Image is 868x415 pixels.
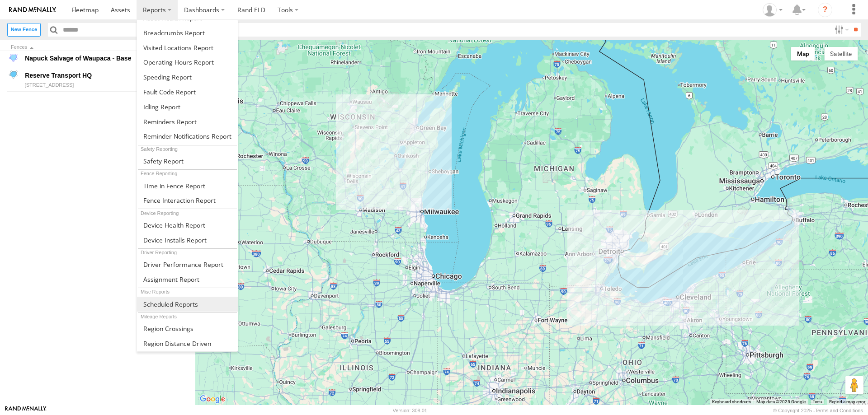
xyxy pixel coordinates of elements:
div: Napuck Salvage of Waupaca - Base [24,53,164,64]
img: Google [198,393,227,405]
div: Reserve Transport HQ [24,70,164,81]
a: Device Installs Report [137,233,238,247]
div: Click to Sort [11,45,177,50]
a: Breadcrumbs Report [137,25,238,40]
a: Open this area in Google Maps (opens a new window) [198,393,227,405]
a: Fault Code Report [137,84,238,99]
a: Region Distance Driven [137,336,238,351]
a: Visit our Website [5,406,47,415]
a: Terms (opens in new tab) [813,400,822,404]
a: Visited Locations Report [137,40,238,55]
a: Scheduled Reports [137,297,238,312]
a: Service Reminder Notifications Report [137,129,238,144]
a: Fence Interaction Report [137,193,238,208]
a: Reminders Report [137,114,238,129]
a: Device Health Report [137,218,238,233]
div: Kasey Neumann [759,3,786,17]
button: Keyboard shortcuts [712,399,751,405]
a: Assignment Report [137,272,238,287]
a: Time in Fences Report [137,178,238,193]
div: [STREET_ADDRESS] [24,81,164,89]
div: Version: 308.01 [393,408,427,413]
span: Map data ©2025 Google [756,399,806,404]
a: Fleet Speed Report [137,70,238,84]
button: Show street map [791,47,815,61]
i: ? [818,3,832,17]
a: Terms and Conditions [815,408,863,413]
button: Show satellite imagery [824,47,858,61]
a: Region Crossings [137,321,238,336]
a: Idling Report [137,99,238,114]
label: Search Filter Options [831,23,850,36]
a: Report a map error [829,399,865,404]
img: rand-logo.svg [9,7,56,13]
div: © Copyright 2025 - [773,408,863,413]
a: Safety Report [137,154,238,168]
label: Create New Fence [7,23,41,36]
button: Drag Pegman onto the map to open Street View [845,376,863,394]
a: Asset Operating Hours Report [137,55,238,70]
a: Driver Performance Report [137,257,238,272]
